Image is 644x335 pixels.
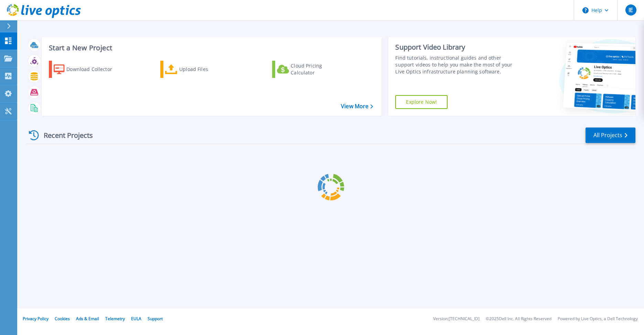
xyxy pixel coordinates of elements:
div: Support Video Library [395,43,521,52]
span: IE [629,7,633,13]
a: Telemetry [105,316,125,322]
a: Explore Now! [395,95,448,109]
div: Recent Projects [26,127,102,144]
a: EULA [131,316,141,322]
a: Download Collector [49,61,126,78]
li: © 2025 Dell Inc. All Rights Reserved [486,317,551,321]
a: Cloud Pricing Calculator [272,61,349,78]
li: Version: [TECHNICAL_ID] [433,317,480,321]
div: Upload Files [179,62,234,76]
a: Ads & Email [76,316,99,322]
a: View More [341,103,373,110]
h3: Start a New Project [49,44,373,52]
a: All Projects [586,128,635,143]
div: Cloud Pricing Calculator [291,62,346,76]
a: Upload Files [160,61,237,78]
li: Powered by Live Optics, a Dell Technology [558,317,638,321]
a: Privacy Policy [23,316,49,322]
div: Download Collector [66,62,121,76]
a: Support [148,316,163,322]
a: Cookies [55,316,70,322]
div: Find tutorials, instructional guides and other support videos to help you make the most of your L... [395,54,521,75]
